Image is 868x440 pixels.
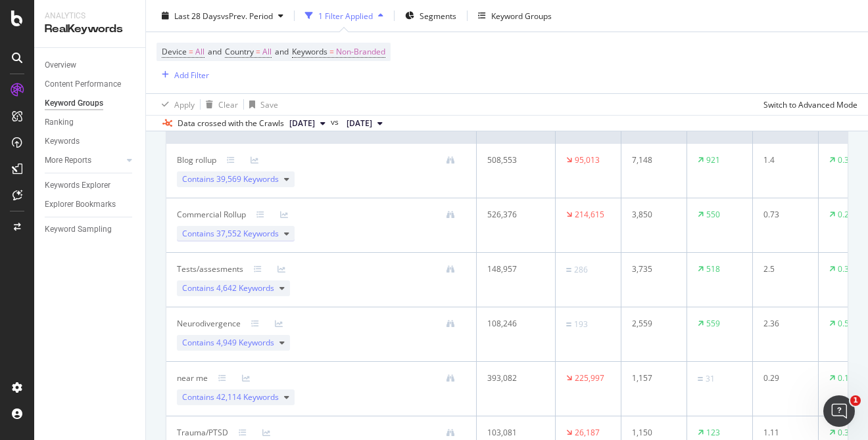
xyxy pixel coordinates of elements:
[487,209,539,221] div: 526,376
[174,10,221,21] span: Last 28 Days
[45,223,112,236] div: Keyword Sampling
[706,427,720,439] div: 123
[177,427,228,439] div: Trauma/PTSD
[45,22,135,37] div: RealKeywords
[177,318,241,330] div: Neurodivergence
[575,154,600,166] div: 95,013
[157,67,209,83] button: Add Filter
[289,118,315,129] span: 2025 Oct. 4th
[157,94,195,115] button: Apply
[300,5,389,26] button: 1 Filter Applied
[574,264,588,276] div: 286
[45,58,76,72] div: Overview
[182,282,274,294] span: Contains
[45,154,91,167] div: More Reports
[763,372,803,384] div: 0.29
[174,99,195,110] div: Apply
[177,154,216,166] div: Blog rollup
[262,43,272,61] span: All
[698,377,703,381] img: Equal
[218,99,238,110] div: Clear
[632,209,671,221] div: 3,850
[763,154,803,166] div: 1.4
[45,97,103,110] div: Keyword Groups
[487,427,539,439] div: 103,081
[400,5,462,26] button: Segments
[201,94,238,115] button: Clear
[45,223,136,236] a: Keyword Sampling
[706,373,715,385] div: 31
[45,198,116,211] div: Explorer Bookmarks
[216,282,274,294] span: 4,642 Keywords
[221,10,273,21] span: vs Prev. Period
[292,46,327,57] span: Keywords
[216,228,279,239] span: 37,552 Keywords
[706,154,720,166] div: 921
[632,154,671,166] div: 7,148
[566,268,571,272] img: Equal
[45,77,136,91] a: Content Performance
[177,372,208,384] div: near me
[575,427,600,439] div: 26,187
[491,10,552,21] div: Keyword Groups
[632,372,671,384] div: 1,157
[45,135,136,148] a: Keywords
[341,116,388,131] button: [DATE]
[487,154,539,166] div: 508,553
[838,209,854,221] div: 0.28
[763,209,803,221] div: 0.73
[189,46,193,57] span: =
[706,209,720,221] div: 550
[45,179,136,192] a: Keywords Explorer
[838,318,854,330] div: 0.51
[182,337,274,349] span: Contains
[45,116,136,129] a: Ranking
[763,427,803,439] div: 1.11
[632,318,671,330] div: 2,559
[632,427,671,439] div: 1,150
[706,263,720,275] div: 518
[347,118,372,129] span: 2025 Sep. 6th
[420,10,456,21] span: Segments
[182,228,279,240] span: Contains
[566,322,571,326] img: Equal
[45,198,136,211] a: Explorer Bookmarks
[182,391,279,403] span: Contains
[216,173,279,185] span: 39,569 Keywords
[763,263,803,275] div: 2.5
[244,94,278,115] button: Save
[823,395,855,427] iframe: Intercom live chat
[174,69,209,80] div: Add Filter
[45,135,80,148] div: Keywords
[838,372,854,384] div: 0.11
[487,318,539,330] div: 108,246
[256,46,260,57] span: =
[45,154,123,167] a: More Reports
[763,99,857,110] div: Switch to Advanced Mode
[575,209,604,221] div: 214,615
[473,5,557,26] button: Keyword Groups
[177,263,243,275] div: Tests/assesments
[850,395,861,406] span: 1
[331,116,341,128] span: vs
[575,372,604,384] div: 225,997
[216,337,274,348] span: 4,949 Keywords
[45,179,110,192] div: Keywords Explorer
[182,173,279,185] span: Contains
[216,391,279,403] span: 42,114 Keywords
[487,372,539,384] div: 393,082
[329,46,334,57] span: =
[208,46,222,57] span: and
[574,319,588,330] div: 193
[838,263,854,275] div: 0.34
[45,77,121,91] div: Content Performance
[838,154,854,166] div: 0.37
[162,46,187,57] span: Device
[284,116,331,131] button: [DATE]
[45,116,74,129] div: Ranking
[336,43,385,61] span: Non-Branded
[260,99,278,110] div: Save
[632,263,671,275] div: 3,735
[177,209,246,221] div: Commercial Rollup
[758,94,857,115] button: Switch to Advanced Mode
